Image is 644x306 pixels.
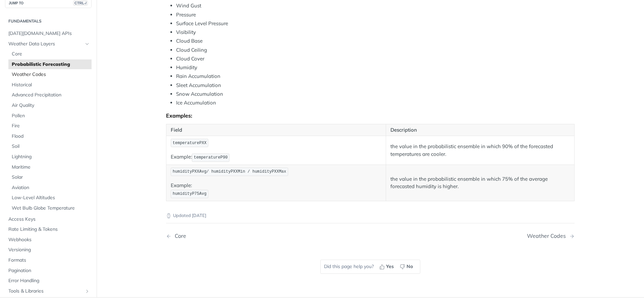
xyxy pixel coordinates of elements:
p: the value in the probabilistic ensemble in which 75% of the average forecasted humidity is higher. [390,175,570,190]
span: Advanced Precipitation [12,92,90,98]
a: Flood [8,131,92,141]
button: Hide subpages for Weather Data Layers [85,41,90,46]
a: Historical [8,80,92,90]
a: Lightning [8,152,92,162]
span: Lightning [12,154,90,160]
a: Solar [8,172,92,182]
p: Updated [DATE] [166,212,575,219]
a: Advanced Precipitation [8,90,92,100]
span: Probabilistic Forecasting [12,61,90,68]
li: Pressure [176,11,575,19]
span: temperatureP90 [194,155,228,160]
span: Maritime [12,164,90,170]
a: Maritime [8,162,92,172]
span: CTRL-/ [73,0,88,6]
li: Wind Gust [176,2,575,10]
p: Description [390,126,570,134]
li: Cloud Base [176,37,575,45]
a: Probabilistic Forecasting [8,59,92,69]
a: Access Keys [5,214,92,224]
nav: Pagination Controls [166,226,575,246]
a: Low-Level Altitudes [8,193,92,203]
span: Aviation [12,184,90,191]
a: Formats [5,255,92,265]
a: Rate Limiting & Tokens [5,224,92,234]
span: Pollen [12,112,90,119]
span: humidityPXXAvg/ humidityPXXMin / humidityPXXMax [173,169,286,174]
span: Historical [12,81,90,88]
p: Field [171,126,381,134]
span: Error Handling [8,277,90,284]
a: Next Page: Weather Codes [527,233,575,239]
li: Cloud Ceiling [176,46,575,54]
span: [DATE][DOMAIN_NAME] APIs [8,30,90,37]
a: Versioning [5,245,92,255]
p: Example: [171,153,381,163]
span: Solar [12,174,90,181]
button: Yes [377,262,397,272]
span: Tools & Libraries [8,288,83,294]
span: Weather Data Layers [8,40,83,47]
div: Core [171,233,186,239]
li: Rain Accumulation [176,73,575,80]
li: Humidity [176,64,575,72]
li: Surface Level Pressure [176,20,575,28]
a: Wet Bulb Globe Temperature [8,203,92,213]
span: Formats [8,257,90,264]
li: Snow Accumulation [176,90,575,98]
li: Ice Accumulation [176,99,575,107]
span: Pagination [8,267,90,274]
a: Error Handling [5,276,92,286]
button: No [397,262,417,272]
a: [DATE][DOMAIN_NAME] APIs [5,28,92,38]
p: Example: [171,182,381,199]
span: Fire [12,123,90,129]
span: Access Keys [8,216,90,222]
span: No [407,263,413,270]
a: Air Quality [8,100,92,111]
span: Soil [12,143,90,150]
p: the value in the probabilistic ensemble in which 90% of the forecasted temperatures are cooler. [390,143,570,158]
li: Sleet Accumulation [176,82,575,89]
span: Low-Level Altitudes [12,194,90,201]
a: Fire [8,121,92,131]
span: Webhooks [8,236,90,243]
div: Weather Codes [527,233,569,239]
a: Aviation [8,182,92,192]
a: Webhooks [5,234,92,245]
li: Cloud Cover [176,55,575,63]
span: Flood [12,133,90,139]
span: humidityP75Avg [173,191,207,196]
span: Weather Codes [12,71,90,78]
span: Air Quality [12,102,90,109]
a: Weather Codes [8,70,92,80]
span: Rate Limiting & Tokens [8,226,90,233]
li: Visibility [176,29,575,36]
h2: Fundamentals [5,18,92,24]
div: Did this page help you? [320,260,420,274]
span: Versioning [8,247,90,253]
a: Soil [8,141,92,151]
span: Yes [386,263,394,270]
span: temperaturePXX [173,141,207,145]
a: Pollen [8,111,92,121]
button: Show subpages for Tools & Libraries [85,288,90,294]
a: Pagination [5,265,92,275]
a: Tools & LibrariesShow subpages for Tools & Libraries [5,286,92,296]
span: Wet Bulb Globe Temperature [12,205,90,212]
a: Core [8,49,92,59]
a: Previous Page: Core [166,233,341,239]
span: Core [12,51,90,57]
div: Examples: [166,112,575,119]
a: Weather Data LayersHide subpages for Weather Data Layers [5,39,92,49]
